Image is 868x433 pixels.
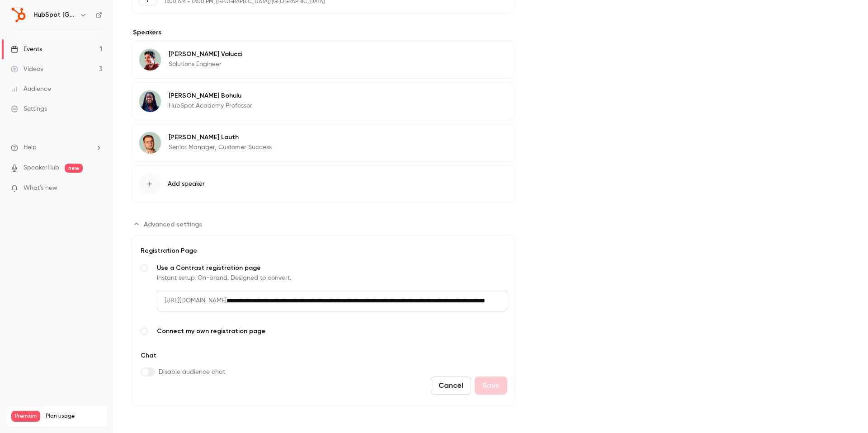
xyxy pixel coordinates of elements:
button: Add speaker [131,165,515,202]
li: help-dropdown-opener [11,143,102,152]
label: Speakers [131,28,515,37]
section: Advanced settings [131,217,515,406]
span: Premium [11,411,40,422]
div: Mélanie Bohulu[PERSON_NAME] BohuluHubSpot Academy Professor [131,82,515,120]
span: Use a Contrast registration page [157,264,507,273]
img: Mélanie Bohulu [139,90,161,112]
p: [PERSON_NAME] Bohulu [169,91,252,100]
span: Disable audience chat [159,367,225,377]
p: Solutions Engineer [169,60,242,69]
div: Settings [11,104,47,113]
div: Events [11,45,42,54]
span: Help [24,143,37,152]
div: Instant setup. On-brand. Designed to convert. [157,273,507,282]
div: Chat [139,351,225,367]
img: Enzo Valucci [139,49,161,71]
iframe: Noticeable Trigger [91,184,102,193]
button: Cancel [431,377,471,395]
div: Registration Page [139,246,507,255]
span: What's new [24,184,57,193]
div: Enzo Valucci[PERSON_NAME] ValucciSolutions Engineer [131,41,515,79]
p: [PERSON_NAME] Lauth [169,133,272,142]
p: [PERSON_NAME] Valucci [169,50,242,59]
div: Audience [11,85,51,94]
span: [URL][DOMAIN_NAME] [157,290,226,311]
span: new [65,164,83,173]
div: Quentin Lauth[PERSON_NAME] LauthSenior Manager, Customer Success [131,124,515,162]
span: Connect my own registration page [157,327,507,336]
input: Use a Contrast registration pageInstant setup. On-brand. Designed to convert.[URL][DOMAIN_NAME] [226,290,507,311]
p: HubSpot Academy Professor [169,101,252,110]
button: Advanced settings [131,217,208,231]
img: HubSpot France [11,8,26,22]
span: Add speaker [168,179,205,188]
a: SpeakerHub [24,163,59,173]
div: Videos [11,65,43,74]
h6: HubSpot [GEOGRAPHIC_DATA] [33,10,76,19]
span: Plan usage [46,413,102,420]
p: Senior Manager, Customer Success [169,143,272,152]
img: Quentin Lauth [139,132,161,154]
span: Advanced settings [144,220,202,229]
